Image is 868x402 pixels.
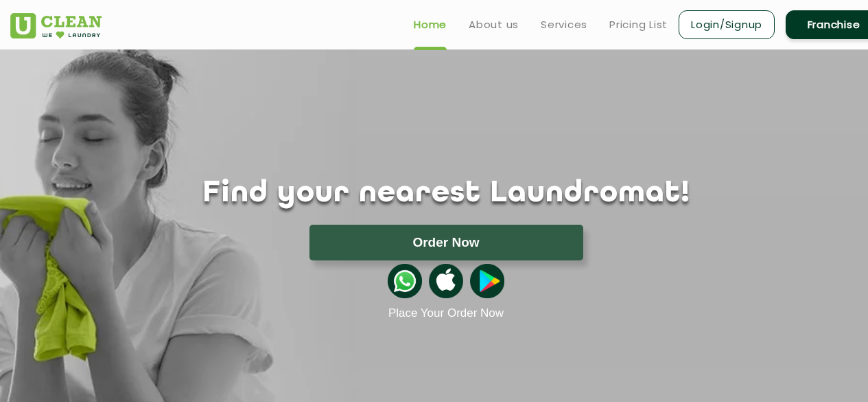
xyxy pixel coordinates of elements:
a: Home [414,16,447,33]
img: whatsappicon.png [388,264,422,298]
img: playstoreicon.png [470,264,504,298]
a: Place Your Order Now [388,306,504,320]
a: Services [541,16,587,33]
img: UClean Laundry and Dry Cleaning [10,13,102,38]
a: Pricing List [609,16,668,33]
a: About us [469,16,519,33]
button: Order Now [309,225,583,260]
a: Login/Signup [679,10,775,39]
img: apple-icon.png [429,264,463,298]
